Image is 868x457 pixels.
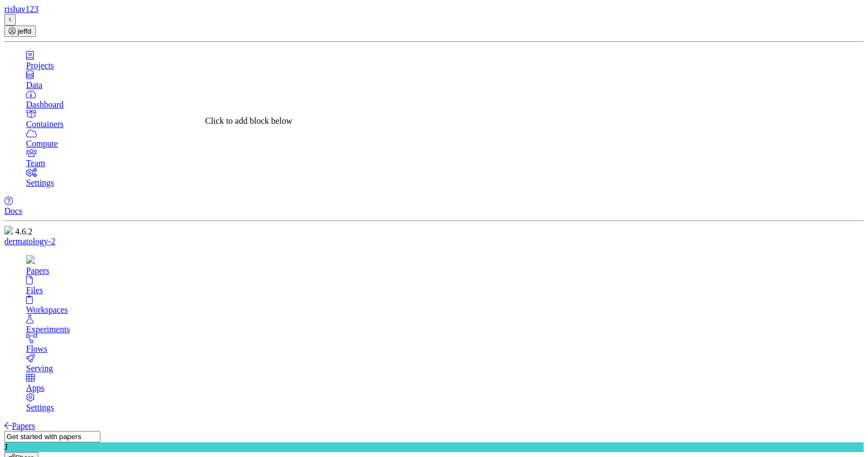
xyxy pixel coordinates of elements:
a: Experiments [26,315,864,334]
a: dermatology-2 [4,237,55,246]
div: Compute [26,139,864,149]
img: table-tree-3a4a20261bf26d49f2eebd1a2176dd82.svg [26,255,35,264]
a: Serving [26,354,864,373]
a: Papers [4,421,35,430]
span: 4.6.2 [15,227,33,236]
div: Containers [26,119,864,129]
div: Flows [26,344,864,354]
div: Team [26,158,864,168]
a: Apps [26,373,864,393]
div: J [4,442,864,452]
a: Data [26,71,864,90]
a: Compute [26,129,864,149]
a: Files [26,276,864,295]
div: Docs [4,206,864,216]
div: Files [26,285,864,295]
a: rishav123 [4,4,39,14]
div: Dashboard [26,100,864,110]
div: Settings [26,403,864,412]
div: Experiments [26,325,864,334]
a: Flows [26,334,864,354]
span: jeffd [18,27,31,35]
button: jeffd [4,26,36,37]
a: Team [26,149,864,168]
div: Projects [26,61,864,71]
a: Projects [26,51,864,71]
a: Workspaces [26,295,864,315]
div: Serving [26,364,864,373]
a: Docs [4,196,864,216]
div: Data [26,80,864,90]
div: Papers [26,266,864,276]
a: Settings [26,393,864,412]
img: exensio_studio_ai_blue_horizotal-173622540a9a1ccd77d241076d1dc09d.png [4,226,13,234]
div: Click to add block below [205,116,292,126]
a: Papers [26,256,864,276]
a: Settings [26,168,864,188]
div: Apps [26,383,864,393]
a: Containers [26,110,864,129]
a: Dashboard [26,90,864,110]
div: Workspaces [26,305,864,315]
div: Settings [26,178,864,188]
